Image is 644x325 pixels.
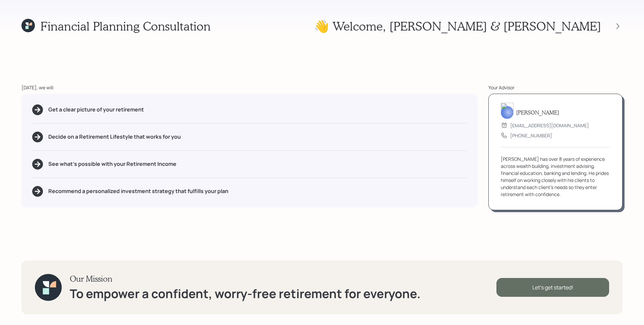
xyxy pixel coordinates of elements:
h3: Our Mission [70,274,421,284]
div: Your Advisor [488,84,623,91]
div: [PHONE_NUMBER] [510,132,552,139]
div: [PERSON_NAME] has over 8 years of experience across wealth building, investment advising, financi... [501,155,610,198]
h5: Decide on a Retirement Lifestyle that works for you [48,134,181,140]
h5: Recommend a personalized investment strategy that fulfills your plan [48,188,228,194]
img: james-distasi-headshot.png [501,103,514,119]
div: [DATE], we will: [21,84,478,91]
div: Let's get started! [496,278,609,297]
div: [EMAIL_ADDRESS][DOMAIN_NAME] [510,122,589,129]
h1: Financial Planning Consultation [40,19,211,33]
h5: [PERSON_NAME] [516,109,559,115]
h5: Get a clear picture of your retirement [48,106,144,113]
h1: To empower a confident, worry-free retirement for everyone. [70,286,421,301]
h5: See what's possible with your Retirement Income [48,161,176,167]
h1: 👋 Welcome , [PERSON_NAME] & [PERSON_NAME] [314,19,601,33]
